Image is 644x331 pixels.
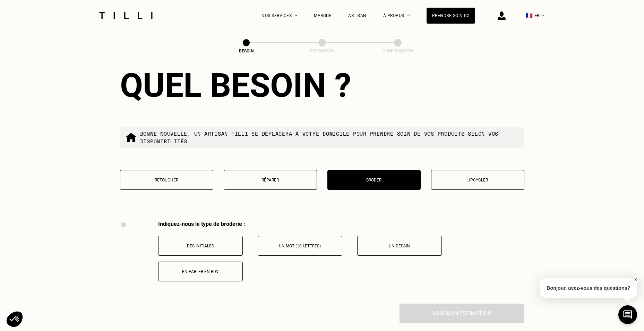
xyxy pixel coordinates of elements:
button: Un dessin [357,236,442,256]
div: Confirmation [363,49,432,53]
div: Indiquez-nous le type de broderie : [158,221,524,227]
button: En parler en RDV [158,262,243,281]
img: menu déroulant [541,15,544,16]
img: Menu déroulant [294,15,297,16]
img: commande à domicile [126,132,137,143]
p: En parler en RDV [162,269,239,274]
p: Upcycler [435,178,521,183]
p: Retoucher [124,178,209,183]
img: Logo du service de couturière Tilli [97,12,155,19]
p: Un mot (10 lettres) [261,244,338,248]
a: Artisan [348,13,367,18]
p: Un dessin [361,244,438,248]
div: Estimation [287,49,357,53]
p: Des initiales [162,244,239,248]
button: Broder [327,170,421,190]
button: Un mot (10 lettres) [258,236,342,256]
p: Bonne nouvelle, un artisan tilli se déplacera à votre domicile pour prendre soin de vos produits ... [140,130,519,145]
img: Menu déroulant à propos [407,15,410,16]
a: Prendre soin ici [427,8,475,24]
button: X [632,276,639,283]
p: Broder [331,178,417,183]
button: Retoucher [120,170,213,190]
p: Bonjour, avez-vous des questions? [540,278,637,298]
a: Marque [314,13,332,18]
div: Besoin [212,49,281,53]
button: Réparer [224,170,317,190]
img: icône connexion [498,11,506,20]
button: Des initiales [158,236,243,256]
span: 🇫🇷 [526,12,533,19]
p: Réparer [227,178,313,183]
div: Quel besoin ? [120,66,524,105]
button: Upcycler [431,170,524,190]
